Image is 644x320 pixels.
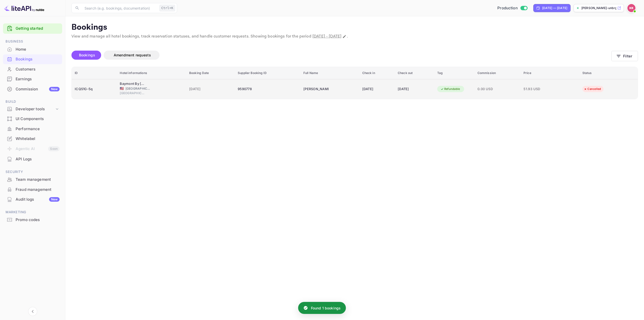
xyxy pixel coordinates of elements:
div: Promo codes [3,215,62,225]
p: Found 1 bookings [311,305,341,311]
div: New [49,197,60,202]
div: [DATE] — [DATE] [542,6,567,10]
div: Developer tools [3,105,62,114]
div: Bookings [16,56,60,62]
div: ICQS1G-5q [75,85,114,93]
span: 51.93 USD [524,86,549,92]
div: CommissionNew [3,84,62,94]
a: Whitelabel [3,134,62,143]
span: Build [3,99,62,104]
th: Full Name [300,67,359,79]
img: Kobus Roux [627,4,635,12]
span: [DATE] [189,86,232,92]
p: View and manage all hotel bookings, track reservation statuses, and handle customer requests. Sho... [71,33,638,40]
span: Bookings [79,53,95,57]
div: Audit logs [16,197,60,202]
div: Home [16,47,60,52]
a: Customers [3,64,62,74]
div: API Logs [3,154,62,164]
div: Audit logsNew [3,195,62,204]
a: Team management [3,175,62,184]
div: [DATE] [362,85,392,93]
div: Whitelabel [16,136,60,142]
button: Filter [611,51,638,61]
th: ID [72,67,117,79]
div: Fraud management [16,187,60,193]
div: Promo codes [16,217,60,223]
a: API Logs [3,154,62,164]
a: Home [3,45,62,54]
div: Customers [16,66,60,72]
div: Refundable [437,86,463,92]
th: Commission [474,67,520,79]
div: API Logs [16,156,60,162]
span: Marketing [3,209,62,215]
a: Promo codes [3,215,62,224]
div: UI Components [16,116,60,122]
div: [DATE] [398,85,431,93]
div: Developer tools [16,106,55,112]
div: Whitelabel [3,134,62,144]
div: New [49,87,60,91]
div: Performance [16,126,60,132]
img: LiteAPI logo [4,4,44,12]
th: Price [520,67,579,79]
div: Bookings [3,54,62,64]
span: [GEOGRAPHIC_DATA] [120,91,145,95]
th: Check out [395,67,434,79]
table: booking table [72,67,638,99]
div: Getting started [3,23,62,34]
p: Bookings [71,22,638,32]
th: Check in [359,67,395,79]
a: Audit logsNew [3,195,62,204]
div: UI Components [3,114,62,124]
th: Supplier Booking ID [235,67,300,79]
a: UI Components [3,114,62,123]
a: Getting started [16,26,60,31]
button: Collapse navigation [28,307,37,316]
span: Security [3,169,62,175]
div: Team management [16,177,60,183]
a: Earnings [3,74,62,84]
div: account-settings tabs [71,51,611,60]
div: Baymont By Wyndham Gainesville I-75 [120,81,145,86]
div: Earnings [16,76,60,82]
div: 9590778 [238,85,297,93]
a: Fraud management [3,185,62,194]
span: Business [3,39,62,44]
span: 0.00 USD [477,86,517,92]
th: Tag [434,67,474,79]
a: CommissionNew [3,84,62,94]
span: Production [497,5,518,11]
button: Change date range [342,34,347,39]
div: Team management [3,175,62,185]
span: [DATE] - [DATE] [312,34,341,39]
a: Bookings [3,54,62,64]
div: Ctrl+K [159,5,175,11]
div: Switch to Sandbox mode [495,5,529,11]
span: [GEOGRAPHIC_DATA] [126,86,151,91]
th: Hotel informations [117,67,186,79]
span: Amendment requests [114,53,151,57]
div: Commission [16,86,60,92]
p: [PERSON_NAME]-unbrg.[PERSON_NAME]... [581,6,616,10]
a: Performance [3,124,62,133]
span: United States of America [120,87,124,90]
input: Search (e.g. bookings, documentation) [82,3,157,13]
div: Marietta Finkley [303,85,329,93]
div: Cancelled [580,86,604,92]
th: Status [579,67,638,79]
div: Earnings [3,74,62,84]
th: Booking Date [186,67,235,79]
